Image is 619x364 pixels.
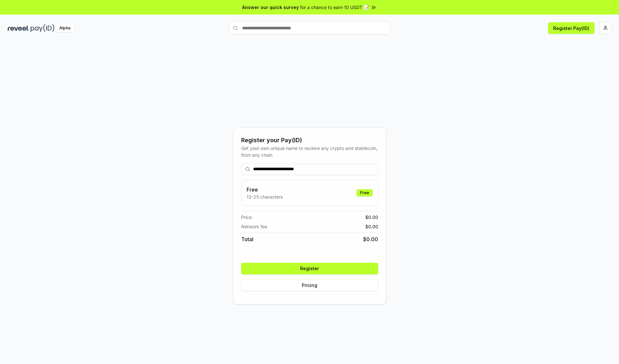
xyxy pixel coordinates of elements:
[365,223,378,230] span: $ 0.00
[548,22,594,34] button: Register Pay(ID)
[31,24,54,32] img: pay_id
[241,280,378,291] button: Pricing
[365,214,378,221] span: $ 0.00
[242,4,299,11] span: Answer our quick survey
[357,189,373,196] div: Free
[247,186,283,193] h3: Free
[241,136,378,145] div: Register your Pay(ID)
[8,24,29,32] img: reveel_dark
[300,4,369,11] span: for a chance to earn 10 USDT 📝
[241,223,267,230] span: Network fee
[241,145,378,158] div: Get your own unique name to receive any crypto and stablecoin, from any chain
[241,263,378,274] button: Register
[241,214,252,221] span: Price
[56,24,74,32] div: Alpha
[241,235,253,243] span: Total
[247,193,283,200] p: 13-25 characters
[363,235,378,243] span: $ 0.00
